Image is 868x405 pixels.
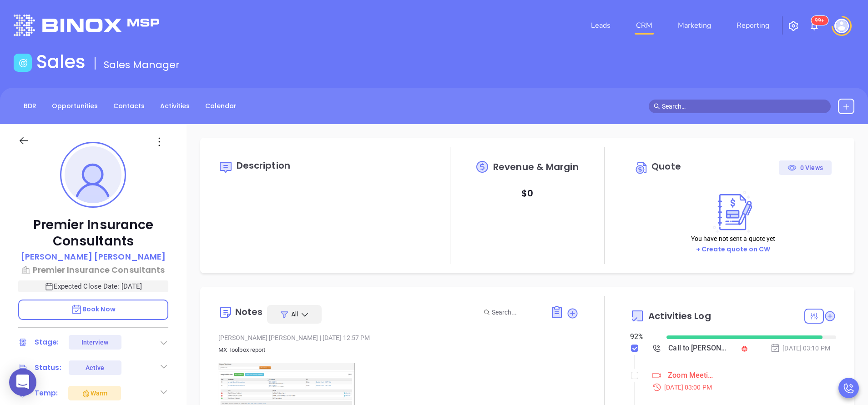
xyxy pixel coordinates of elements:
[35,335,59,349] div: Stage:
[237,159,290,172] span: Description
[200,99,242,114] a: Calendar
[14,15,159,36] img: logo
[235,307,263,316] div: Notes
[635,160,649,175] img: Circle dollar
[18,264,168,276] a: Premier Insurance Consultants
[788,20,799,31] img: iconSetting
[834,19,849,33] img: user
[218,345,579,355] p: MX Toolbox report
[492,307,540,317] input: Search...
[104,58,180,72] span: Sales Manager
[668,369,717,382] div: Zoom Meeting with [PERSON_NAME]
[654,103,660,110] span: search
[46,99,103,114] a: Opportunities
[65,146,121,203] img: profile-user
[674,16,715,35] a: Marketing
[709,190,758,234] img: Create on CWSell
[291,310,298,319] span: All
[651,160,681,173] span: Quote
[787,160,823,175] div: 0 Views
[693,244,773,255] button: + Create quote on CW
[86,360,104,375] div: Active
[696,245,771,254] a: + Create quote on CW
[632,16,656,35] a: CRM
[18,99,42,114] a: BDR
[18,217,168,250] p: Premier Insurance Consultants
[733,16,773,35] a: Reporting
[218,331,579,345] div: [PERSON_NAME] [PERSON_NAME] [DATE] 12:57 PM
[587,16,614,35] a: Leads
[809,20,820,31] img: iconNotification
[630,331,655,342] div: 92 %
[648,311,711,320] span: Activities Log
[770,343,830,353] div: [DATE] 03:10 PM
[155,99,195,114] a: Activities
[811,16,828,25] sup: 100
[493,162,579,171] span: Revenue & Margin
[35,386,58,400] div: Temp:
[521,185,533,201] p: $ 0
[320,334,321,341] span: |
[691,234,776,244] p: You have not sent a quote yet
[668,341,728,355] div: Call to [PERSON_NAME]
[81,335,109,350] div: Interview
[71,305,116,314] span: Book Now
[81,388,107,399] div: Warm
[35,361,61,375] div: Status:
[21,250,166,263] p: [PERSON_NAME] [PERSON_NAME]
[21,250,166,264] a: [PERSON_NAME] [PERSON_NAME]
[646,382,836,392] div: [DATE] 03:00 PM
[18,280,168,292] p: Expected Close Date: [DATE]
[36,51,86,73] h1: Sales
[108,99,150,114] a: Contacts
[662,101,826,111] input: Search…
